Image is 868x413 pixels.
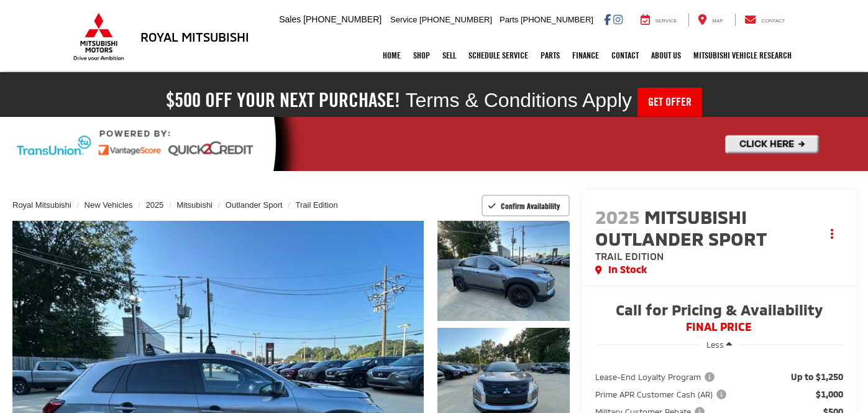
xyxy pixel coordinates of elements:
a: Facebook: Click to visit our Facebook page [604,14,611,24]
a: Home [377,40,407,71]
button: Actions [821,223,843,245]
a: Mitsubishi [176,200,212,210]
button: Less [700,333,738,356]
span: Up to $1,250 [791,371,843,383]
a: Schedule Service: Opens in a new tab [462,40,534,71]
a: 2025 [145,200,163,210]
span: Mitsubishi Outlander Sport [595,205,771,249]
span: Contact [761,18,785,24]
span: Less [706,340,724,350]
span: [PHONE_NUMBER] [419,15,492,24]
a: Outlander Sport [226,200,283,210]
span: 2025 [595,205,640,228]
a: Instagram: Click to visit our Instagram page [613,14,623,24]
h2: $500 off your next purchase! [166,91,400,109]
span: Service [656,18,677,24]
span: FINAL PRICE [595,321,843,333]
a: Mitsubishi Vehicle Research [687,40,798,71]
span: Parts [500,15,518,24]
a: Shop [407,40,436,71]
button: Prime APR Customer Cash (AR) [595,388,731,401]
span: Call for Pricing & Availability [595,302,843,321]
a: Finance [566,40,605,71]
button: Confirm Availability [482,195,570,216]
span: Map [712,18,723,24]
span: Trail Edition [595,250,664,262]
a: Map [688,14,732,26]
span: $1,000 [816,388,843,401]
a: Contact [605,40,645,71]
a: Sell [436,40,462,71]
a: About Us [645,40,687,71]
span: Service [390,15,417,24]
span: Confirm Availability [501,201,560,211]
h3: Royal Mitsubishi [140,30,249,44]
button: Lease-End Loyalty Program [595,371,719,383]
span: Terms & Conditions Apply [405,89,632,111]
img: Mitsubishi [71,12,127,61]
span: In Stock [608,262,647,277]
a: Service [631,14,687,26]
a: Get Offer [637,88,702,116]
a: Parts: Opens in a new tab [534,40,566,71]
a: Trail Edition [296,200,338,210]
span: [PHONE_NUMBER] [303,14,381,24]
a: New Vehicles [85,200,133,210]
img: 2025 Mitsubishi Outlander Sport Trail Edition [436,220,572,322]
a: Royal Mitsubishi [12,200,71,210]
a: Expand Photo 1 [437,221,570,320]
span: dropdown dots [831,229,833,239]
span: Prime APR Customer Cash (AR) [595,388,729,401]
a: Contact [735,14,795,26]
span: Lease-End Loyalty Program [595,371,717,383]
span: [PHONE_NUMBER] [521,15,593,24]
span: Sales [279,14,301,24]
